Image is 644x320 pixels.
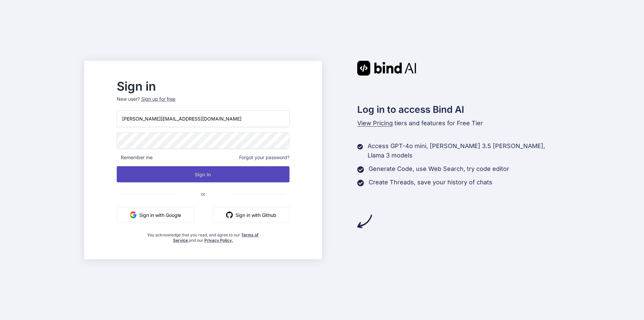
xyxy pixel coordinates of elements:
[146,228,261,243] div: You acknowledge that you read, and agree to our and our
[357,120,393,127] span: View Pricing
[357,214,372,229] img: arrow
[117,96,289,110] p: New user?
[368,141,560,160] p: Access GPT-4o mini, [PERSON_NAME] 3.5 [PERSON_NAME], Llama 3 models
[357,102,560,117] h2: Log in to access Bind AI
[357,61,416,76] img: Bind AI logo
[174,186,232,202] span: or
[117,81,289,92] h2: Sign in
[141,96,175,102] div: Sign up for free
[369,164,509,174] p: Generate Code, use Web Search, try code editor
[204,238,233,243] a: Privacy Policy.
[173,232,259,243] a: Terms of Service
[130,212,137,218] img: google
[117,154,153,161] span: Remember me
[239,154,289,161] span: Forgot your password?
[226,212,233,218] img: github
[357,119,560,128] p: tiers and features for Free Tier
[117,207,194,223] button: Sign in with Google
[117,110,289,127] input: Login or Email
[369,178,492,187] p: Create Threads, save your history of chats
[117,166,289,182] button: Sign In
[213,207,289,223] button: Sign in with Github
